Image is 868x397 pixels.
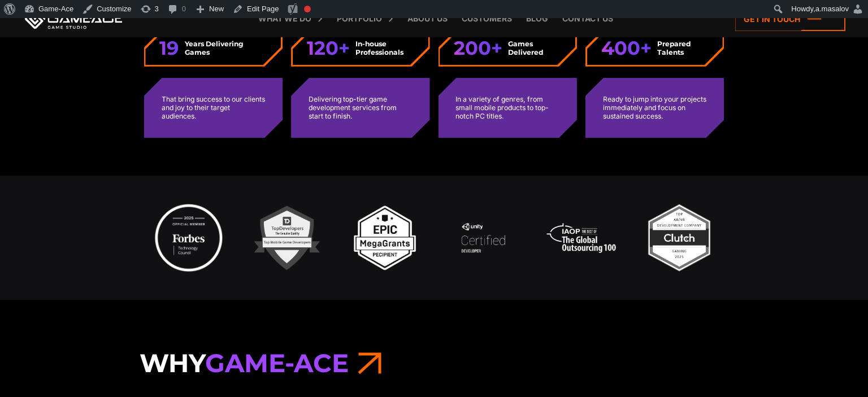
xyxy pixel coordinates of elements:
strong: Years Delivering Games [185,40,267,56]
img: Technology council badge program ace 2025 game ace [153,202,225,274]
em: 120+ [307,37,350,59]
span: a.masalov [815,5,849,13]
img: 3 [349,202,422,274]
p: In a variety of genres, from small mobile products to top-notch PC titles. [455,95,559,120]
div: Focus keyphrase not set [304,6,311,12]
span: Game-Ace [205,347,349,378]
p: Delivering top-tier game development services from start to finish. [309,95,413,120]
p: Ready to jump into your projects immediately and focus on sustained success. [603,95,707,120]
h3: Why [140,347,728,379]
a: Get in touch [735,7,845,31]
img: 2 [250,202,323,274]
p: That bring success to our clients and joy to their target audiences. [162,95,266,120]
img: Top ar vr development company gaming 2025 game ace [643,202,716,274]
strong: Prepared Talents [657,40,709,56]
img: 5 [545,202,618,274]
em: 200+ [454,37,502,59]
strong: Games Delivered [508,40,561,56]
strong: In-house Professionals [355,40,414,56]
img: 4 [446,202,519,274]
em: 400+ [601,37,652,59]
em: 19 [159,37,179,59]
